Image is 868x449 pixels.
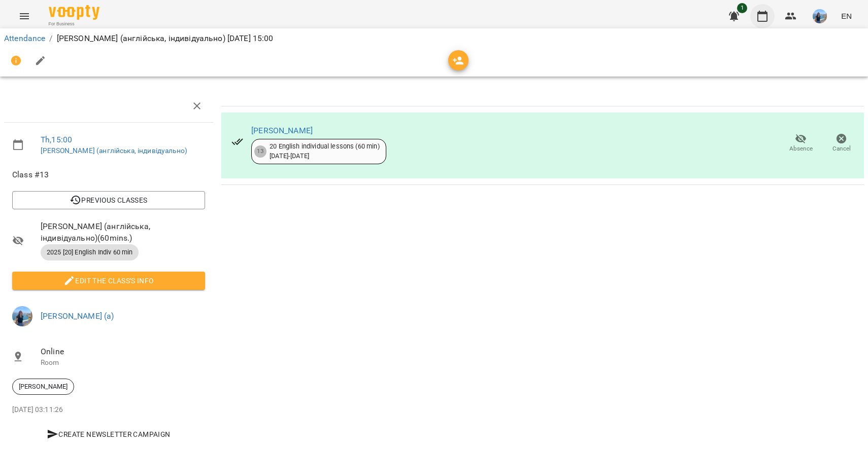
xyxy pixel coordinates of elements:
[12,405,205,415] p: [DATE] 03:11:26
[837,7,856,25] button: EN
[41,358,205,368] p: Room
[16,428,201,440] span: Create Newsletter Campaign
[12,191,205,209] button: Previous Classes
[12,425,205,443] button: Create Newsletter Campaign
[41,346,205,358] span: Online
[49,32,52,45] li: /
[12,272,205,290] button: Edit the class's Info
[57,32,274,45] p: [PERSON_NAME] (англійська, індивідуально) [DATE] 15:00
[12,4,37,28] button: Menu
[270,142,380,161] div: 20 English individual lessons (60 min) [DATE] - [DATE]
[4,33,45,43] a: Attendance
[20,275,197,287] span: Edit the class's Info
[821,129,862,158] button: Cancel
[4,32,864,45] nav: breadcrumb
[832,144,851,153] span: Cancel
[841,11,852,21] span: EN
[49,5,99,20] img: Voopty Logo
[12,306,32,326] img: 8b0d75930c4dba3d36228cba45c651ae.jpg
[254,145,266,158] div: 13
[41,311,114,321] a: [PERSON_NAME] (а)
[41,146,187,155] a: [PERSON_NAME] (англійська, індивідуально)
[781,129,821,158] button: Absence
[41,248,139,257] span: 2025 [20] English Indiv 60 min
[20,194,197,206] span: Previous Classes
[49,21,99,27] span: For Business
[813,9,827,23] img: 8b0d75930c4dba3d36228cba45c651ae.jpg
[737,3,747,13] span: 1
[13,382,74,391] span: [PERSON_NAME]
[41,220,205,244] span: [PERSON_NAME] (англійська, індивідуально) ( 60 mins. )
[12,379,74,395] div: [PERSON_NAME]
[12,169,205,181] span: Class #13
[789,144,813,153] span: Absence
[251,126,313,135] a: [PERSON_NAME]
[41,135,72,144] a: Th , 15:00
